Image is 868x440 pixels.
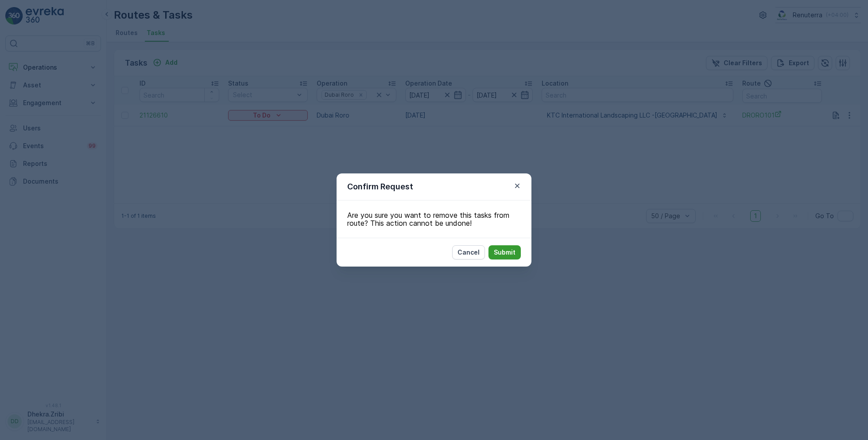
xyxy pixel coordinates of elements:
p: Confirm Request [347,181,413,193]
div: Are you sure you want to remove this tasks from route? This action cannot be undone! [337,200,531,238]
button: Submit [488,245,521,259]
p: Cancel [457,248,480,257]
button: Cancel [452,245,485,259]
p: Submit [494,248,515,257]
